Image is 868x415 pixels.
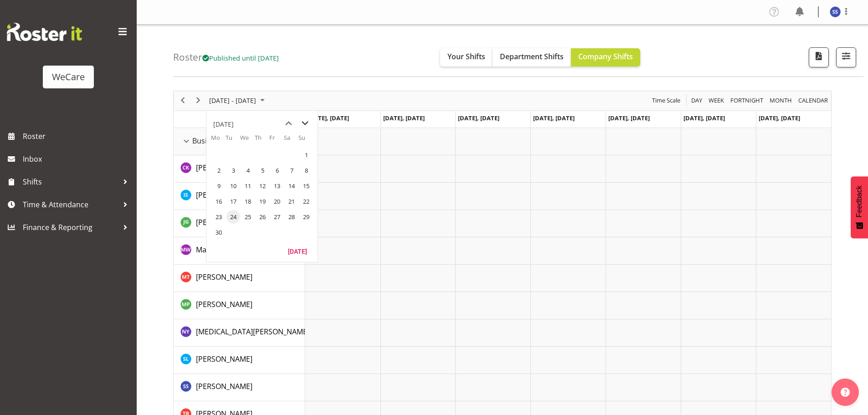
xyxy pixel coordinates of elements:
span: [PERSON_NAME] [196,217,252,227]
span: Monday, September 2, 2024 [212,164,226,177]
button: Your Shifts [440,48,493,67]
span: [DATE], [DATE] [533,114,575,122]
span: Monday, September 30, 2024 [212,225,226,239]
button: Today [282,245,313,257]
span: Tuesday, September 10, 2024 [226,179,240,193]
span: Sunday, September 1, 2024 [299,148,313,162]
span: Sunday, September 22, 2024 [299,195,313,208]
td: Millie Pumphrey resource [174,292,305,319]
td: Savita Savita resource [174,374,305,401]
a: [MEDICAL_DATA][PERSON_NAME] [196,326,309,337]
div: WeCare [52,70,85,84]
span: [DATE] - [DATE] [208,95,257,106]
span: [PERSON_NAME] [196,190,252,200]
span: [DATE], [DATE] [608,114,650,122]
h4: Roster [173,52,279,62]
span: Thursday, September 26, 2024 [256,210,269,224]
span: Finance & Reporting [23,220,118,234]
span: Friday, September 20, 2024 [270,195,284,208]
button: Time Scale [651,95,682,106]
div: previous period [175,91,190,110]
td: Nikita Yates resource [174,319,305,347]
span: [PERSON_NAME] [196,163,252,173]
span: Thursday, September 12, 2024 [256,179,269,193]
span: Time & Attendance [23,198,118,211]
span: [PERSON_NAME] [196,354,252,364]
span: Feedback [855,185,863,217]
div: June 24 - 30, 2024 [206,91,270,110]
th: Sa [284,133,298,147]
span: Friday, September 6, 2024 [270,164,284,177]
span: Inbox [23,152,132,166]
td: Janine Grundler resource [174,210,305,237]
td: Isabel Simcox resource [174,183,305,210]
span: Saturday, September 7, 2024 [285,164,298,177]
span: Wednesday, September 18, 2024 [241,195,255,208]
button: next month [297,115,313,132]
span: Roster [23,129,132,143]
button: June 2024 [208,95,269,106]
th: Tu [226,133,240,147]
button: Feedback - Show survey [851,176,868,238]
span: Sunday, September 15, 2024 [299,179,313,193]
span: calendar [797,95,829,106]
td: Business Support Office resource [174,128,305,155]
button: Department Shifts [493,48,571,67]
td: Tuesday, September 24, 2024 [226,209,240,225]
a: Management We Care [196,244,272,255]
button: previous month [280,115,297,132]
th: Su [298,133,313,147]
button: Company Shifts [571,48,640,67]
button: Download a PDF of the roster according to the set date range. [809,47,829,67]
button: Timeline Week [707,95,726,106]
span: [PERSON_NAME] [196,272,252,282]
span: Thursday, September 5, 2024 [256,164,269,177]
span: Fortnight [729,95,764,106]
span: Tuesday, September 17, 2024 [226,195,240,208]
span: Week [708,95,725,106]
button: Timeline Day [690,95,704,106]
td: Chloe Kim resource [174,155,305,183]
img: savita-savita11083.jpg [830,6,841,17]
th: Th [255,133,269,147]
span: Management We Care [196,245,272,255]
span: Saturday, September 21, 2024 [285,195,298,208]
span: Wednesday, September 11, 2024 [241,179,255,193]
span: Your Shifts [447,51,485,61]
th: Mo [211,133,226,147]
button: Month [797,95,830,106]
button: Previous [177,95,189,106]
span: Friday, September 13, 2024 [270,179,284,193]
span: Sunday, September 8, 2024 [299,164,313,177]
div: next period [190,91,206,110]
span: Wednesday, September 25, 2024 [241,210,255,224]
span: Shifts [23,175,118,189]
span: [DATE], [DATE] [683,114,725,122]
span: Saturday, September 28, 2024 [285,210,298,224]
span: Friday, September 27, 2024 [270,210,284,224]
a: [PERSON_NAME] [196,354,252,364]
img: help-xxl-2.png [841,388,850,397]
a: [PERSON_NAME] [196,381,252,392]
button: Fortnight [729,95,765,106]
span: [DATE], [DATE] [383,114,425,122]
a: [PERSON_NAME] [196,190,252,200]
a: [PERSON_NAME] [196,299,252,310]
span: Tuesday, September 24, 2024 [226,210,240,224]
span: [PERSON_NAME] [196,381,252,391]
span: Monday, September 23, 2024 [212,210,226,224]
span: Business Support Office [192,135,275,146]
span: Day [690,95,703,106]
span: Sunday, September 29, 2024 [299,210,313,224]
span: Monday, September 16, 2024 [212,195,226,208]
span: Saturday, September 14, 2024 [285,179,298,193]
span: Thursday, September 19, 2024 [256,195,269,208]
span: Tuesday, September 3, 2024 [226,164,240,177]
span: [PERSON_NAME] [196,299,252,309]
td: Michelle Thomas resource [174,265,305,292]
th: Fr [269,133,284,147]
span: Department Shifts [500,51,564,61]
span: Company Shifts [578,51,633,61]
span: Time Scale [651,95,681,106]
div: title [213,115,234,133]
